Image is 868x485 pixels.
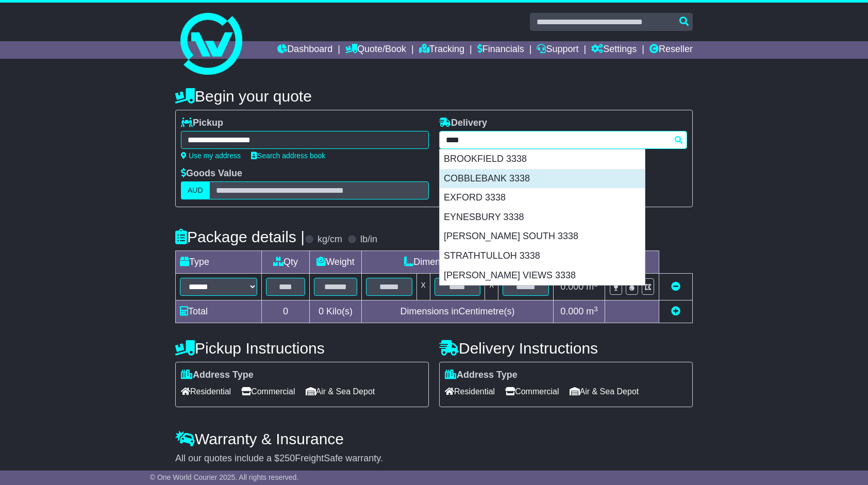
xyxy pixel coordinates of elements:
label: AUD [181,181,210,199]
span: m [586,281,598,292]
span: Residential [445,383,495,399]
sup: 3 [594,305,598,313]
h4: Warranty & Insurance [175,430,693,447]
sup: 3 [594,280,598,288]
div: All our quotes include a $ FreightSafe warranty. [175,453,693,464]
label: lb/in [360,234,377,245]
label: kg/cm [318,234,342,245]
a: Dashboard [277,41,332,59]
div: [PERSON_NAME] SOUTH 3338 [440,227,645,246]
a: Support [537,41,578,59]
td: Weight [310,251,362,274]
span: Air & Sea Depot [570,383,639,399]
a: Quote/Book [345,41,406,59]
td: Total [176,300,262,323]
label: Address Type [445,370,518,381]
div: [PERSON_NAME] VIEWS 3338 [440,266,645,286]
label: Delivery [439,118,487,129]
td: Qty [262,251,310,274]
td: Dimensions (L x W x H) [361,251,553,274]
span: Residential [181,383,231,399]
h4: Begin your quote [175,88,693,105]
td: Dimensions in Centimetre(s) [361,300,553,323]
label: Pickup [181,118,223,129]
a: Use my address [181,152,241,160]
a: Add new item [671,306,680,316]
span: 0.000 [560,281,583,292]
span: Commercial [241,383,295,399]
label: Address Type [181,370,254,381]
td: x [485,274,498,300]
span: m [586,306,598,316]
span: Commercial [505,383,559,399]
a: Reseller [649,41,693,59]
td: 0 [262,300,310,323]
div: COBBLEBANK 3338 [440,169,645,189]
td: x [416,274,430,300]
label: Goods Value [181,168,242,179]
div: EXFORD 3338 [440,188,645,208]
a: Settings [591,41,637,59]
span: 0 [319,306,324,316]
a: Remove this item [671,281,680,292]
a: Tracking [419,41,464,59]
td: Kilo(s) [310,300,362,323]
a: Search address book [251,152,325,160]
span: 250 [279,453,295,463]
div: STRATHTULLOH 3338 [440,246,645,266]
td: Type [176,251,262,274]
a: Financials [477,41,524,59]
h4: Package details | [175,228,305,245]
div: EYNESBURY 3338 [440,208,645,227]
h4: Delivery Instructions [439,340,693,357]
typeahead: Please provide city [439,131,687,149]
span: © One World Courier 2025. All rights reserved. [150,473,299,481]
span: 0.000 [560,306,583,316]
span: Air & Sea Depot [306,383,375,399]
h4: Pickup Instructions [175,340,429,357]
div: BROOKFIELD 3338 [440,149,645,169]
